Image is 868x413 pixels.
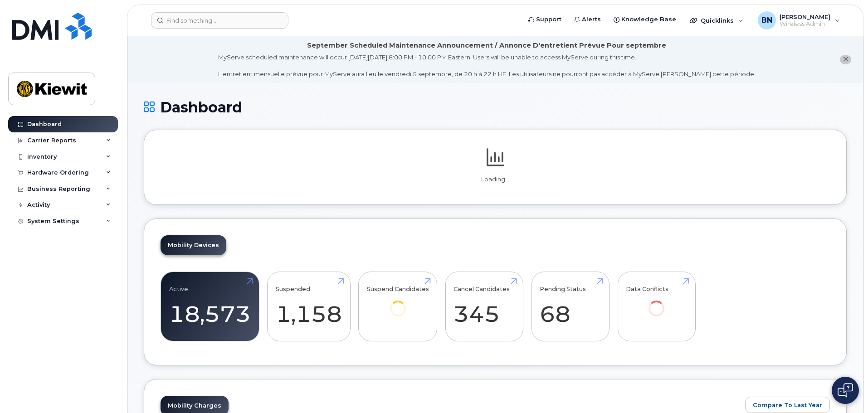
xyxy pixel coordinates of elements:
[745,397,830,413] button: Compare To Last Year
[540,277,601,336] a: Pending Status 68
[307,41,666,50] div: September Scheduled Maintenance Announcement / Annonce D'entretient Prévue Pour septembre
[218,53,756,78] div: MyServe scheduled maintenance will occur [DATE][DATE] 8:00 PM - 10:00 PM Eastern. Users will be u...
[840,55,851,64] button: close notification
[454,277,515,336] a: Cancel Candidates 345
[367,277,429,329] a: Suspend Candidates
[161,175,830,184] p: Loading...
[626,277,687,329] a: Data Conflicts
[169,277,251,336] a: Active 18,573
[276,277,342,336] a: Suspended 1,158
[753,401,822,409] span: Compare To Last Year
[161,235,226,255] a: Mobility Devices
[144,99,847,115] h1: Dashboard
[838,383,853,398] img: Open chat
